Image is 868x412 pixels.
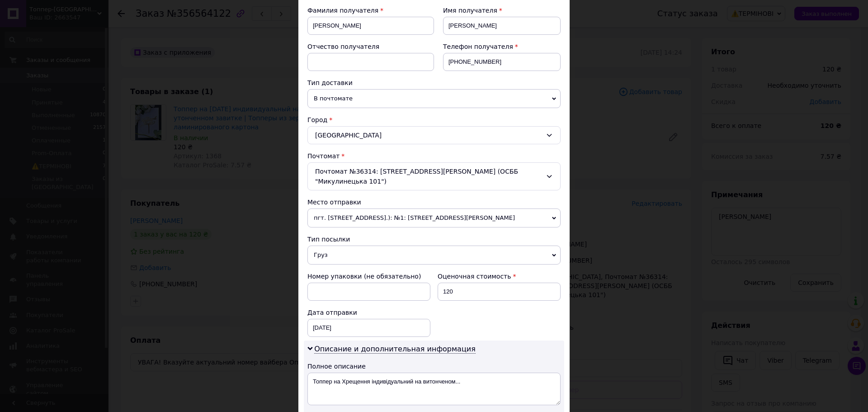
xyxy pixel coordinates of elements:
[307,126,561,144] div: [GEOGRAPHIC_DATA]
[443,53,561,71] input: +380
[307,162,561,190] div: Почтомат №36314: [STREET_ADDRESS][PERSON_NAME] (ОСББ "Микулинецька 101")
[307,208,561,227] span: пгт. [STREET_ADDRESS].): №1: [STREET_ADDRESS][PERSON_NAME]
[307,199,361,206] span: Место отправки
[307,89,561,108] span: В почтомате
[307,373,561,405] textarea: Топпер на Хрещення індивідуальний на витонченом...
[307,152,561,161] div: Почтомат
[438,272,561,281] div: Оценочная стоимость
[314,345,476,354] span: Описание и дополнительная информация
[307,246,561,265] span: Груз
[307,43,379,50] span: Отчество получателя
[443,43,513,50] span: Телефон получателя
[443,7,497,14] span: Имя получателя
[307,272,430,281] div: Номер упаковки (не обязательно)
[307,115,561,124] div: Город
[307,362,561,371] div: Полное описание
[307,236,350,243] span: Тип посылки
[307,308,430,317] div: Дата отправки
[307,79,353,86] span: Тип доставки
[307,7,378,14] span: Фамилия получателя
